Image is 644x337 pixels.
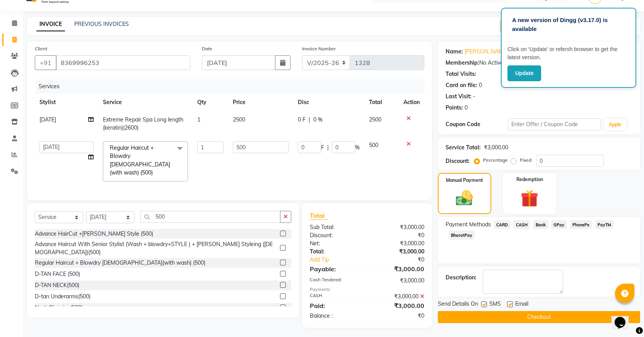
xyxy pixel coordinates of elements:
[479,81,482,89] div: 0
[515,300,528,310] span: Email
[494,220,511,229] span: CARD
[465,104,468,112] div: 0
[304,277,367,285] div: Cash Tendered:
[327,144,329,152] span: |
[304,248,367,256] div: Total:
[446,81,477,89] div: Card on file:
[446,157,470,165] div: Discount:
[446,59,479,67] div: Membership:
[304,223,367,231] div: Sub Total:
[98,94,193,111] th: Service
[483,157,508,164] label: Percentage
[293,94,364,111] th: Disc
[36,17,65,31] a: INVOICE
[302,45,336,52] label: Invoice Number
[197,116,200,123] span: 1
[367,312,430,320] div: ₹0
[304,231,367,239] div: Discount:
[513,220,530,229] span: CASH
[570,220,592,229] span: PhonePe
[153,169,156,176] a: x
[520,157,531,164] label: Fixed
[465,48,516,56] a: [PERSON_NAME] 04
[612,306,636,329] iframe: chat widget
[35,293,91,301] div: D-tan Underarms(500)
[140,211,280,223] input: Search or Scan
[35,45,47,52] label: Client
[35,281,79,289] div: D-TAN NECK(500)
[507,65,541,81] button: Update
[516,176,543,183] label: Redemption
[508,118,601,130] input: Enter Offer / Coupon Code
[367,248,430,256] div: ₹3,000.00
[446,92,471,101] div: Last Visit:
[304,301,367,310] div: Paid:
[446,70,476,78] div: Total Visits:
[233,116,245,123] span: 2500
[399,94,424,111] th: Action
[507,45,630,62] p: Click on ‘Update’ or refersh browser to get the latest version.
[39,116,56,123] span: [DATE]
[446,59,632,67] div: No Active Membership
[35,304,83,312] div: Neck Cleaning(500)
[321,144,324,152] span: F
[304,264,367,274] div: Payable:
[446,120,508,128] div: Coupon Code
[500,20,545,32] button: Create New
[378,256,430,264] div: ₹0
[446,177,483,184] label: Manual Payment
[515,188,544,209] img: _gift.svg
[438,300,478,310] span: Send Details On
[35,259,205,267] div: Regular Haircut + Blowdry [DEMOGRAPHIC_DATA](with wash) (500)
[367,301,430,310] div: ₹3,000.00
[438,311,640,323] button: Checkout
[489,300,501,310] span: SMS
[202,45,212,52] label: Date
[35,94,98,111] th: Stylist
[446,104,463,112] div: Points:
[604,119,626,130] button: Apply
[298,116,306,124] span: 0 F
[551,220,567,229] span: GPay
[103,116,183,131] span: Extreme Repair Spa Long length (keratin)(2600)
[310,286,424,293] div: Payments
[304,256,378,264] a: Add Tip
[304,312,367,320] div: Balance :
[110,144,170,176] span: Regular Haircut + Blowdry [DEMOGRAPHIC_DATA](with wash) (500)
[367,277,430,285] div: ₹3,000.00
[367,239,430,248] div: ₹3,000.00
[449,231,475,239] span: BharatPay
[35,230,153,238] div: Advance HairCut +[PERSON_NAME] Style (500)
[355,144,360,152] span: %
[533,220,548,229] span: Bank
[56,55,190,70] input: Search by Name/Mobile/Email/Code
[367,231,430,239] div: ₹0
[446,274,477,282] div: Description:
[446,221,491,229] span: Payment Methods
[473,92,475,101] div: -
[35,55,56,70] button: +91
[35,270,80,278] div: D-TAN FACE (500)
[36,79,430,94] div: Services
[228,94,294,111] th: Price
[304,293,367,301] div: CASH
[309,116,310,124] span: |
[451,188,478,208] img: _cash.svg
[446,144,481,152] div: Service Total:
[512,16,625,33] p: A new version of Dingg (v3.17.0) is available
[369,142,378,149] span: 500
[367,264,430,274] div: ₹3,000.00
[446,48,463,56] div: Name:
[304,239,367,248] div: Net:
[74,21,129,27] a: PREVIOUS INVOICES
[367,293,430,301] div: ₹3,000.00
[313,116,323,124] span: 0 %
[484,144,508,152] div: ₹3,000.00
[595,220,614,229] span: PayTM
[193,94,228,111] th: Qty
[364,94,399,111] th: Total
[310,212,328,220] span: Total
[369,116,381,123] span: 2500
[367,223,430,231] div: ₹3,000.00
[35,240,277,257] div: Advance Haircut With Senior Stylist (Wash + blowdry+STYLE ) + [PERSON_NAME] Styleing ([DEMOGRAPHI...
